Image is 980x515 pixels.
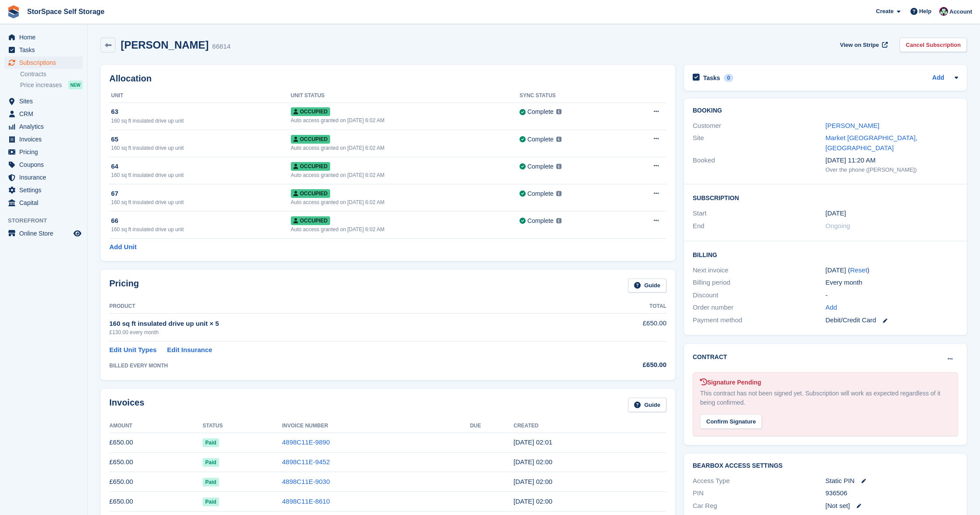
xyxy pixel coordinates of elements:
span: Occupied [291,216,330,225]
h2: Tasks [703,74,720,82]
img: icon-info-grey-7440780725fd019a000dd9b08b2336e03edf1995a4989e88bcd33f0948082b44.svg [556,191,561,196]
a: menu [4,171,83,183]
img: stora-icon-8386f47178a22dfd0bd8f6a31ec36ba5ce8667c1dd55bd0f319d3a0aa187defe.svg [7,5,20,18]
div: [Not set] [826,501,959,511]
a: Market [GEOGRAPHIC_DATA], [GEOGRAPHIC_DATA] [826,134,917,152]
div: Auto access granted on [DATE] 6:02 AM [291,116,520,124]
div: 160 sq ft insulated drive up unit [111,117,291,125]
span: Account [949,7,972,16]
div: 63 [111,107,291,117]
div: Payment method [693,315,826,325]
div: Static PIN [826,476,959,486]
div: Billing period [693,278,826,288]
span: Paid [202,438,219,447]
span: Invoices [19,133,72,145]
a: menu [4,56,83,69]
time: 2025-05-10 01:00:54 UTC [513,497,552,505]
a: menu [4,227,83,240]
div: 64 [111,162,291,172]
h2: Subscription [693,193,958,202]
img: icon-info-grey-7440780725fd019a000dd9b08b2336e03edf1995a4989e88bcd33f0948082b44.svg [556,137,561,142]
span: Tasks [19,44,72,56]
div: Auto access granted on [DATE] 6:02 AM [291,171,520,179]
td: £650.00 [109,433,202,452]
img: icon-info-grey-7440780725fd019a000dd9b08b2336e03edf1995a4989e88bcd33f0948082b44.svg [556,109,561,114]
div: 66 [111,216,291,226]
div: Complete [527,107,554,116]
div: End [693,221,826,231]
a: menu [4,184,83,196]
a: menu [4,146,83,158]
img: icon-info-grey-7440780725fd019a000dd9b08b2336e03edf1995a4989e88bcd33f0948082b44.svg [556,218,561,223]
div: Booked [693,155,826,174]
a: View on Stripe [837,38,889,52]
a: Confirm Signature [700,412,762,420]
span: Ongoing [826,222,851,229]
a: Preview store [72,228,83,239]
span: Home [19,31,72,43]
h2: Billing [693,250,958,259]
h2: BearBox Access Settings [693,462,958,469]
div: Access Type [693,476,826,486]
h2: Invoices [109,398,144,412]
span: Subscriptions [19,56,72,69]
time: 2025-08-10 01:01:00 UTC [513,438,552,446]
div: Car Reg [693,501,826,511]
div: Customer [693,121,826,131]
div: Every month [826,278,959,288]
span: Paid [202,497,219,506]
div: Auto access granted on [DATE] 6:02 AM [291,144,520,152]
a: 4898C11E-9452 [282,458,330,466]
a: menu [4,197,83,209]
a: Price increases NEW [20,80,83,90]
span: Create [876,7,893,16]
img: icon-info-grey-7440780725fd019a000dd9b08b2336e03edf1995a4989e88bcd33f0948082b44.svg [556,164,561,169]
td: £650.00 [109,452,202,472]
a: 4898C11E-9890 [282,438,330,446]
div: Start [693,208,826,219]
div: 0 [724,74,734,82]
div: Over the phone ([PERSON_NAME]) [826,166,959,174]
div: 936506 [826,488,959,498]
span: Analytics [19,120,72,133]
a: menu [4,159,83,171]
a: StorSpace Self Storage [24,4,108,19]
span: Paid [202,478,219,487]
div: Complete [527,135,554,144]
a: Guide [628,398,666,412]
a: Guide [628,279,666,293]
div: Next invoice [693,265,826,275]
div: Debit/Credit Card [826,315,959,325]
a: Add Unit [109,242,136,252]
span: Paid [202,458,219,467]
div: £130.00 every month [109,328,567,336]
span: Settings [19,184,72,196]
a: menu [4,95,83,107]
div: [DATE] ( ) [826,265,959,275]
div: Order number [693,303,826,313]
a: Reset [850,266,867,274]
th: Total [567,300,666,314]
th: Due [470,419,514,433]
span: CRM [19,108,72,120]
th: Amount [109,419,202,433]
span: Sites [19,95,72,107]
span: Online Store [19,227,72,240]
div: Signature Pending [700,378,951,387]
a: Cancel Subscription [900,38,967,52]
a: menu [4,120,83,133]
div: PIN [693,488,826,498]
a: menu [4,31,83,43]
div: Complete [527,216,554,226]
a: [PERSON_NAME] [826,122,879,129]
div: Auto access granted on [DATE] 6:02 AM [291,226,520,233]
a: Add [932,73,944,83]
div: 67 [111,189,291,199]
h2: Pricing [109,279,139,293]
td: £650.00 [567,314,666,341]
span: Price increases [20,81,62,89]
span: Occupied [291,135,330,144]
div: Confirm Signature [700,414,762,429]
th: Product [109,300,567,314]
th: Unit Status [291,89,520,103]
